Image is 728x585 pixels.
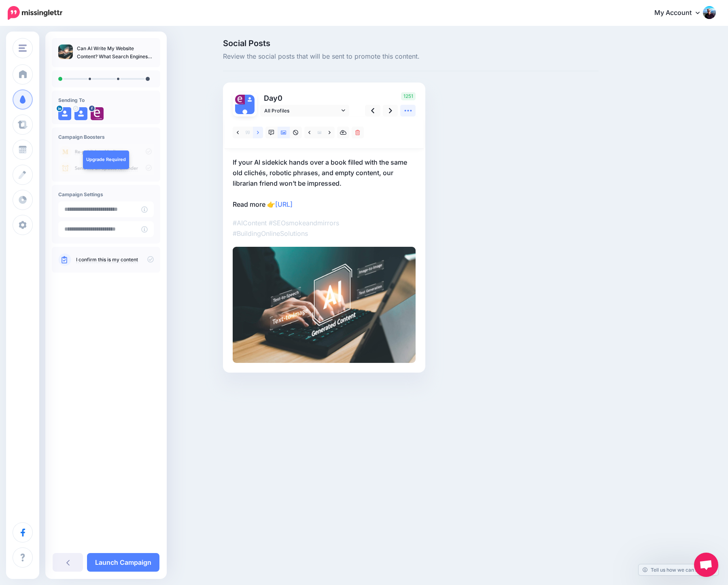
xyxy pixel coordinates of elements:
[694,553,718,577] div: Open chat
[278,94,282,102] span: 0
[245,95,255,104] img: user_default_image.png
[58,191,154,197] h4: Campaign Settings
[8,6,62,20] img: Missinglettr
[77,45,154,61] p: Can AI Write My Website Content? What Search Engines Think About That
[223,51,599,62] span: Review the social posts that will be sent to promote this content.
[264,106,340,115] span: All Profiles
[76,256,138,263] a: I confirm this is my content
[235,104,255,124] img: user_default_image.png
[260,92,350,104] p: Day
[83,150,129,169] a: Upgrade Required
[91,107,104,120] img: 528363599_10163961969572704_8614632715601683487_n-bsa154639.jpg
[233,157,416,210] p: If your AI sidekick hands over a book filled with the same old clichés, robotic phrases, and empt...
[58,144,154,175] img: campaign_review_boosters.png
[233,247,416,363] img: dbc1a16d2bc16cc11c470a205f54b37d.jpg
[639,564,718,575] a: Tell us how we can improve
[74,107,87,120] img: user_default_image.png
[58,97,154,103] h4: Sending To
[19,45,27,52] img: menu.png
[58,107,71,120] img: user_default_image.png
[401,92,416,100] span: 1251
[260,105,349,117] a: All Profiles
[235,95,245,104] img: 528363599_10163961969572704_8614632715601683487_n-bsa154639.jpg
[223,39,599,47] span: Social Posts
[58,45,73,59] img: dbc1a16d2bc16cc11c470a205f54b37d_thumb.jpg
[646,3,716,23] a: My Account
[275,200,293,208] a: [URL]
[233,218,416,239] p: #AIContent #SEOsmokeandmirrors #BuildingOnlineSolutions
[58,134,154,140] h4: Campaign Boosters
